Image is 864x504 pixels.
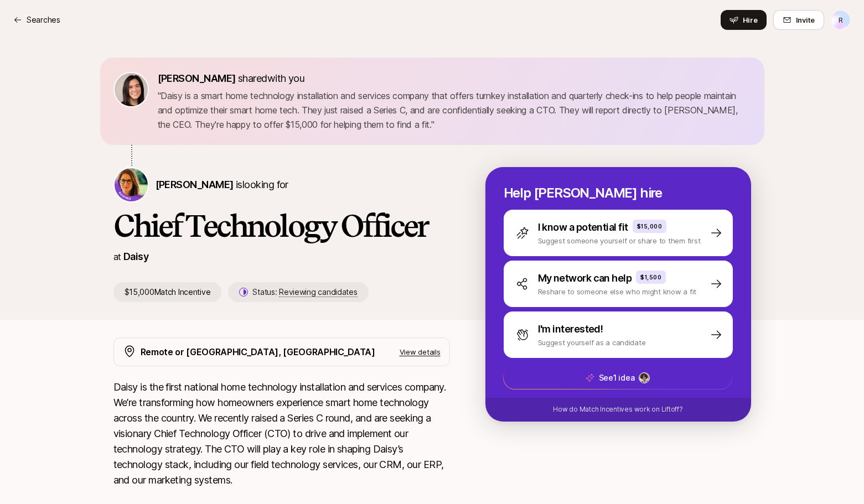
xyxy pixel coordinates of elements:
p: Remote or [GEOGRAPHIC_DATA], [GEOGRAPHIC_DATA] [141,345,375,359]
p: I know a potential fit [538,220,628,235]
span: [PERSON_NAME] [156,179,234,190]
p: Reshare to someone else who might know a fit [538,286,697,297]
img: Rebecca Hochreiter [115,168,148,201]
p: Suggest someone yourself or share to them first [538,235,701,246]
p: My network can help [538,271,632,286]
span: Invite [796,14,815,25]
p: $15,000 [637,222,663,231]
p: View details [400,346,441,357]
a: Daisy [123,251,148,262]
p: Status: [252,285,357,299]
span: with you [267,72,305,84]
button: Invite [773,10,824,30]
h1: Chief Technology Officer [113,209,450,242]
p: Daisy is the first national home technology installation and services company. We’re transforming... [113,380,450,488]
p: R [839,13,843,27]
button: See1 idea [503,366,732,389]
button: R [831,10,851,30]
img: 88ced76c_7f56_4e60_b2c5_e81e2a2ecffb.jpg [639,373,649,383]
button: Hire [721,10,767,30]
p: I'm interested! [538,321,603,337]
img: 71d7b91d_d7cb_43b4_a7ea_a9b2f2cc6e03.jpg [115,73,148,106]
p: is looking for [156,177,288,193]
p: $1,500 [640,273,661,282]
span: Hire [743,14,758,25]
p: See 1 idea [598,371,634,385]
span: [PERSON_NAME] [158,72,236,84]
p: Searches [27,13,60,27]
p: at [113,250,121,264]
p: shared [158,71,309,86]
p: Suggest yourself as a candidate [538,337,646,348]
span: Reviewing candidates [279,287,357,297]
p: How do Match Incentives work on Liftoff? [553,404,682,414]
p: " Daisy is a smart home technology installation and services company that offers turnkey installa... [158,89,751,132]
p: $15,000 Match Incentive [113,282,222,302]
p: Help [PERSON_NAME] hire [504,185,733,201]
